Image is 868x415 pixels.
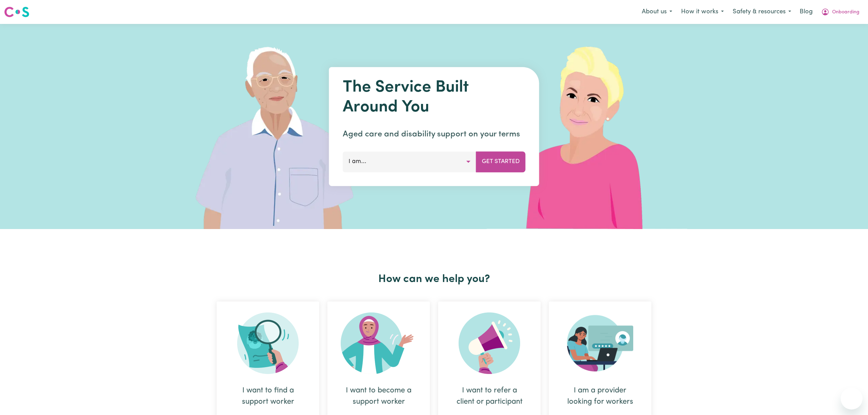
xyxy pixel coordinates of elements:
img: Search [237,312,299,374]
div: I am a provider looking for workers [565,385,635,407]
p: Aged care and disability support on your terms [343,128,526,140]
button: Safety & resources [728,5,796,19]
img: Careseekers logo [4,6,29,18]
iframe: Button to launch messaging window [841,388,863,410]
a: Careseekers logo [4,4,29,20]
img: Become Worker [341,312,417,374]
button: My Account [817,5,864,19]
div: I want to find a support worker [233,385,303,407]
button: How it works [677,5,728,19]
a: Blog [796,4,817,19]
button: I am... [343,151,476,172]
h1: The Service Built Around You [343,78,526,117]
div: I want to become a support worker [344,385,413,407]
span: Onboarding [832,9,859,16]
img: Refer [459,312,520,374]
button: Get Started [476,151,526,172]
h2: How can we help you? [213,273,655,286]
div: I want to refer a client or participant [455,385,524,407]
button: About us [637,5,677,19]
img: Provider [567,312,633,374]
